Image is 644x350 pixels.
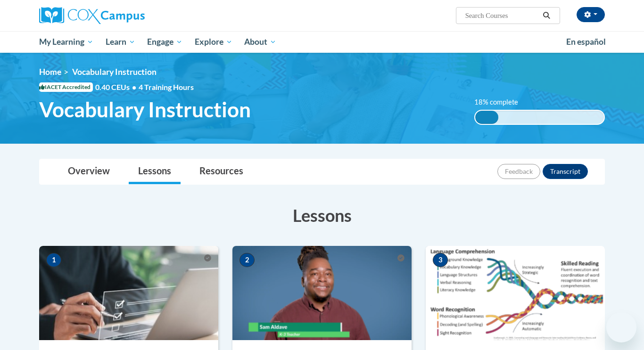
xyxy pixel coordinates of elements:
span: My Learning [39,36,93,48]
span: About [244,36,276,48]
span: En español [566,37,606,47]
span: • [132,82,136,91]
button: Account Settings [577,7,605,22]
label: 18% complete [474,97,528,107]
h3: Lessons [39,203,605,227]
button: Feedback [497,164,540,179]
button: Search [540,10,554,21]
a: Home [39,67,61,77]
a: Resources [190,159,253,184]
span: 3 [433,253,448,267]
a: Lessons [129,159,181,184]
span: IACET Accredited [39,82,93,92]
span: 1 [46,253,61,267]
a: Overview [58,159,119,184]
span: Explore [195,36,232,48]
span: Engage [147,36,182,48]
a: Cox Campus [39,7,218,24]
span: Vocabulary Instruction [72,67,157,77]
img: Course Image [232,246,412,340]
iframe: Button to launch messaging window [606,312,636,342]
img: Course Image [426,246,605,340]
span: Learn [106,36,135,48]
a: Learn [99,31,141,53]
a: Explore [189,31,239,53]
a: My Learning [33,31,99,53]
span: 2 [239,253,255,267]
i:  [543,12,551,19]
button: Transcript [543,164,588,179]
div: 18% complete [475,111,498,124]
img: Course Image [39,246,218,340]
span: 0.40 CEUs [95,82,139,92]
div: Main menu [25,31,619,53]
a: Engage [141,31,189,53]
a: En español [560,32,612,52]
a: About [239,31,283,53]
input: Search Courses [464,10,540,21]
span: 4 Training Hours [139,82,194,91]
span: Vocabulary Instruction [39,97,251,122]
img: Cox Campus [39,7,145,24]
